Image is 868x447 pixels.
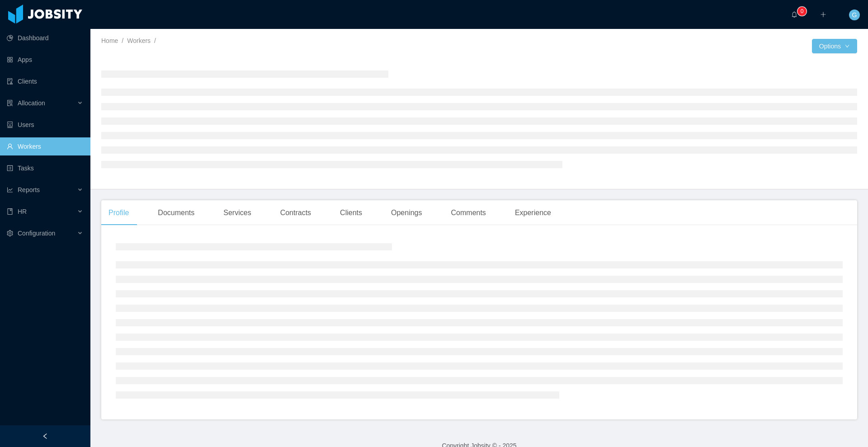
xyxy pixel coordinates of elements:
[791,11,797,18] i: icon: bell
[101,200,136,226] div: Profile
[7,29,83,47] a: icon: pie-chartDashboard
[7,137,83,155] a: icon: userWorkers
[151,200,202,226] div: Documents
[852,9,857,20] span: G
[820,11,826,18] i: icon: plus
[7,230,13,236] i: icon: setting
[7,208,13,215] i: icon: book
[101,37,118,44] a: Home
[7,100,13,106] i: icon: solution
[127,37,151,44] a: Workers
[273,200,318,226] div: Contracts
[7,51,83,69] a: icon: appstoreApps
[18,230,55,237] span: Configuration
[18,99,45,107] span: Allocation
[18,186,40,193] span: Reports
[7,159,83,177] a: icon: profileTasks
[7,187,13,193] i: icon: line-chart
[444,200,493,226] div: Comments
[18,208,27,215] span: HR
[122,37,123,44] span: /
[797,7,807,16] sup: 0
[216,200,258,226] div: Services
[508,200,558,226] div: Experience
[812,39,857,53] button: Optionsicon: down
[384,200,429,226] div: Openings
[333,200,369,226] div: Clients
[7,116,83,134] a: icon: robotUsers
[154,37,156,44] span: /
[7,72,83,90] a: icon: auditClients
